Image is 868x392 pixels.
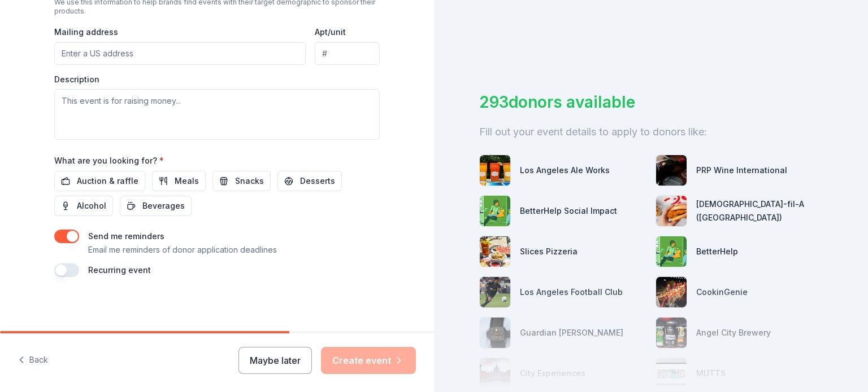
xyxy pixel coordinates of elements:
[88,265,151,275] label: Recurring event
[656,196,687,226] img: photo for Chick-fil-A (Los Angeles)
[77,174,138,188] span: Auction & raffle
[54,42,306,65] input: Enter a US address
[480,155,510,186] img: photo for Los Angeles Ale Works
[696,197,823,224] div: [DEMOGRAPHIC_DATA]-fil-A ([GEOGRAPHIC_DATA])
[54,196,113,216] button: Alcohol
[142,199,185,213] span: Beverages
[54,155,164,166] label: What are you looking for?
[212,171,271,191] button: Snacks
[175,174,199,188] span: Meals
[54,74,99,85] label: Description
[300,174,335,188] span: Desserts
[152,171,206,191] button: Meals
[696,164,787,177] div: PRP Wine International
[238,347,312,374] button: Maybe later
[315,27,346,38] label: Apt/unit
[656,236,687,267] img: photo for BetterHelp
[656,155,687,186] img: photo for PRP Wine International
[54,27,118,38] label: Mailing address
[277,171,342,191] button: Desserts
[54,171,145,191] button: Auction & raffle
[520,204,617,218] div: BetterHelp Social Impact
[696,245,738,258] div: BetterHelp
[479,90,823,114] div: 293 donors available
[235,174,264,188] span: Snacks
[120,196,192,216] button: Beverages
[480,196,510,226] img: photo for BetterHelp Social Impact
[88,243,277,257] p: Email me reminders of donor application deadlines
[77,199,106,213] span: Alcohol
[480,236,510,267] img: photo for Slices Pizzeria
[315,42,380,65] input: #
[88,231,164,241] label: Send me reminders
[520,164,610,177] div: Los Angeles Ale Works
[479,123,823,141] div: Fill out your event details to apply to donors like:
[520,245,578,258] div: Slices Pizzeria
[18,349,48,372] button: Back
